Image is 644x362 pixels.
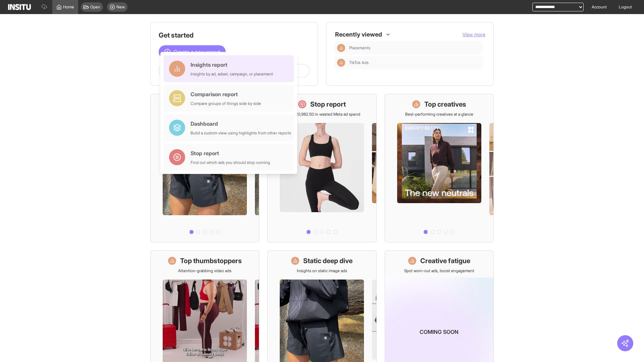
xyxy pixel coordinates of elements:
[191,130,291,136] div: Build a custom view using highlights from other reports
[349,60,369,65] span: TikTok Ads
[463,32,485,37] span: View more
[191,90,261,98] div: Comparison report
[385,94,494,242] a: Top creativesBest-performing creatives at a glance
[267,94,376,242] a: Stop reportSave £20,982.50 in wasted Meta ad spend
[310,100,346,109] h1: Stop report
[463,31,485,38] button: View more
[297,268,347,274] p: Insights on static image ads
[337,44,345,52] div: Insights
[424,100,466,109] h1: Top creatives
[303,256,353,265] h1: Static deep dive
[116,4,125,10] span: New
[349,60,480,65] span: TikTok Ads
[191,149,270,157] div: Stop report
[191,120,291,128] div: Dashboard
[8,4,31,10] img: Logo
[405,112,473,117] p: Best-performing creatives at a glance
[90,4,100,10] span: Open
[150,94,259,242] a: What's live nowSee all active ads instantly
[191,101,261,106] div: Compare groups of things side by side
[178,268,231,274] p: Attention-grabbing video ads
[191,61,273,69] div: Insights report
[180,256,242,265] h1: Top thumbstoppers
[337,59,345,67] div: Insights
[283,112,360,117] p: Save £20,982.50 in wasted Meta ad spend
[159,45,226,59] button: Create a new report
[173,48,220,56] span: Create a new report
[191,160,270,165] div: Find out which ads you should stop running
[63,4,74,10] span: Home
[349,45,370,51] span: Placements
[191,71,273,77] div: Insights by ad, adset, campaign, or placement
[349,45,480,51] span: Placements
[159,31,310,40] h1: Get started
